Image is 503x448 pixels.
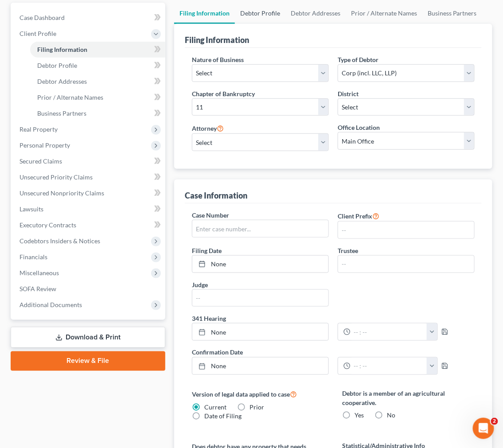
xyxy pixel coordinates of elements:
[338,210,379,221] label: Client Prefix
[192,256,328,273] a: None
[187,348,479,357] label: Confirmation Date
[235,3,285,24] a: Debtor Profile
[346,3,422,24] a: Prior / Alternate Names
[338,256,474,273] input: --
[192,55,244,64] label: Nature of Business
[338,246,358,255] label: Trustee
[11,351,165,371] a: Review & File
[192,290,328,307] input: --
[187,314,479,323] label: 341 Hearing
[12,201,165,217] a: Lawsuits
[19,269,59,277] span: Miscellaneous
[185,35,249,45] div: Filing Information
[338,89,359,98] label: District
[422,3,482,24] a: Business Partners
[192,210,229,220] label: Case Number
[19,14,65,21] span: Case Dashboard
[192,89,255,98] label: Chapter of Bankruptcy
[19,30,56,37] span: Client Profile
[37,78,87,85] span: Debtor Addresses
[12,217,165,233] a: Executory Contracts
[30,74,165,90] a: Debtor Addresses
[491,418,498,425] span: 2
[12,169,165,185] a: Unsecured Priority Claims
[204,404,226,411] span: Current
[37,62,77,69] span: Debtor Profile
[19,221,76,229] span: Executory Contracts
[19,301,82,308] span: Additional Documents
[185,190,247,201] div: Case Information
[387,412,395,419] span: No
[19,173,93,181] span: Unsecured Priority Claims
[192,323,328,340] a: None
[192,358,328,374] a: None
[192,389,324,400] label: Version of legal data applied to case
[19,157,62,165] span: Secured Claims
[338,222,474,238] input: --
[285,3,346,24] a: Debtor Addresses
[192,246,222,255] label: Filing Date
[37,109,86,117] span: Business Partners
[250,404,264,411] span: Prior
[355,412,364,419] span: Yes
[19,253,47,261] span: Financials
[12,10,165,26] a: Case Dashboard
[338,55,378,64] label: Type of Debtor
[12,153,165,169] a: Secured Claims
[338,123,380,132] label: Office Location
[30,90,165,105] a: Prior / Alternate Names
[12,281,165,297] a: SOFA Review
[204,413,242,420] span: Date of Filing
[19,285,56,292] span: SOFA Review
[30,105,165,121] a: Business Partners
[11,327,165,348] a: Download & Print
[19,237,100,245] span: Codebtors Insiders & Notices
[37,93,103,101] span: Prior / Alternate Names
[351,323,427,340] input: -- : --
[12,185,165,201] a: Unsecured Nonpriority Claims
[19,189,104,197] span: Unsecured Nonpriority Claims
[19,205,43,213] span: Lawsuits
[30,58,165,74] a: Debtor Profile
[473,418,494,439] iframe: Intercom live chat
[30,42,165,58] a: Filing Information
[19,141,70,149] span: Personal Property
[192,123,224,133] label: Attorney
[342,389,475,408] label: Debtor is a member of an agricultural cooperative.
[192,280,208,289] label: Judge
[192,220,328,237] input: Enter case number...
[37,46,87,53] span: Filing Information
[174,3,235,24] a: Filing Information
[19,125,58,133] span: Real Property
[351,358,427,374] input: -- : --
